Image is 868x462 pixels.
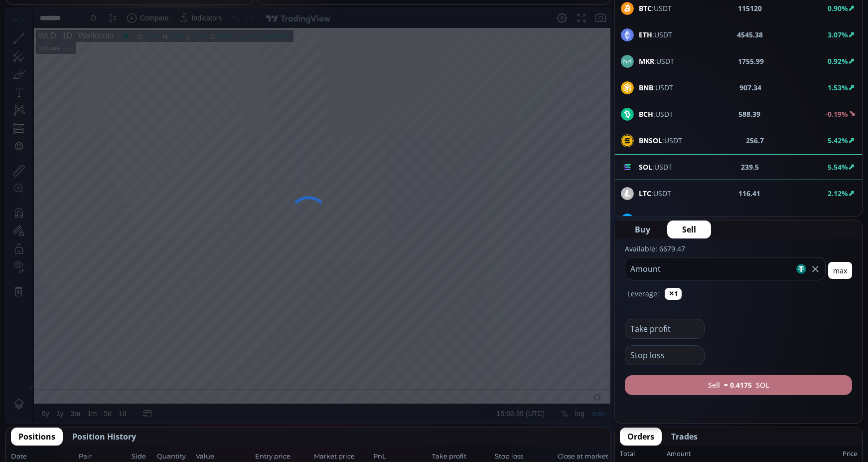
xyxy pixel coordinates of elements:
[639,189,651,198] b: LTC
[667,221,711,238] button: Sell
[72,431,136,443] span: Position History
[664,428,705,446] button: Trades
[737,29,763,40] b: 4545.38
[32,36,54,43] div: Volume
[828,3,848,13] b: 0.90%
[639,3,672,13] span: :USDT
[627,431,654,443] span: Orders
[566,396,582,415] div: Toggle Log Scale
[157,24,162,32] div: H
[255,452,311,462] span: Entry price
[739,82,761,93] b: 907.34
[229,24,284,32] div: −1.654 (−100.00%)
[210,24,226,32] div: 0.000
[196,452,252,462] span: Value
[639,215,655,225] b: LINK
[487,396,542,415] button: 15:56:39 (UTC)
[691,448,857,461] div: Price
[825,109,848,119] b: -0.19%
[58,36,67,43] div: n/a
[9,133,17,143] div: 
[639,188,671,199] span: :USDT
[186,5,216,13] div: Indicators
[639,82,673,93] span: :USDT
[639,109,653,119] b: BCH
[639,56,674,66] span: :USDT
[138,24,154,32] div: 0.000
[569,401,579,409] div: log
[181,24,185,32] div: L
[627,288,659,299] label: Leverage:
[828,262,852,279] button: max
[625,375,852,395] button: Sell≈ 0.4175SOL
[132,452,154,462] span: Side
[738,3,762,13] b: 115120
[495,452,555,462] span: Stop loss
[134,5,163,13] div: Compare
[667,448,691,461] div: Amount
[50,401,58,409] div: 1y
[828,136,848,145] b: 5.42%
[746,135,764,146] b: 256.7
[671,431,698,443] span: Trades
[828,30,848,39] b: 3.07%
[115,23,124,32] div: Market open
[157,452,193,462] span: Quantity
[738,188,760,199] b: 116.41
[36,401,43,409] div: 5y
[582,396,602,415] div: Toggle Auto Scale
[828,215,848,225] b: 4.16%
[738,56,764,66] b: 1755.99
[828,83,848,92] b: 1.53%
[11,452,76,462] span: Date
[65,401,74,409] div: 3m
[79,452,129,462] span: Pair
[204,24,209,32] div: C
[185,24,202,32] div: 0.000
[81,401,91,409] div: 1m
[828,56,848,66] b: 0.92%
[639,83,653,92] b: BNB
[639,109,673,119] span: :USDT
[11,428,63,446] button: Positions
[639,56,654,66] b: MKR
[552,396,566,415] div: Toggle Percentage
[639,135,682,146] span: :USDT
[585,401,599,409] div: auto
[620,428,662,446] button: Orders
[738,109,760,119] b: 588.39
[66,23,108,32] div: Worldcoin
[620,448,667,461] div: Total
[32,23,50,32] div: WLD
[98,401,106,409] div: 5d
[50,23,66,32] div: 1D
[18,431,55,443] span: Positions
[132,24,138,32] div: O
[134,396,149,415] div: Go to
[639,215,675,225] span: :USDT
[113,401,121,409] div: 1d
[620,221,665,238] button: Buy
[558,452,605,462] span: Close at market
[682,224,696,235] span: Sell
[828,189,848,198] b: 2.12%
[23,372,27,386] div: Hide Drawings Toolbar
[639,136,662,145] b: BNSOL
[65,428,144,446] button: Position History
[742,215,760,225] b: 24.51
[314,452,370,462] span: Market price
[639,3,652,13] b: BTC
[665,288,682,300] button: ✕1
[85,5,90,13] div: D
[162,24,178,32] div: 0.000
[373,452,430,462] span: PnL
[432,452,492,462] span: Take profit
[639,29,672,40] span: :USDT
[724,380,752,390] b: ≈ 0.4175
[625,244,685,253] label: Available: 6679.47
[491,401,539,409] span: 15:56:39 (UTC)
[635,224,650,235] span: Buy
[639,30,652,39] b: ETH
